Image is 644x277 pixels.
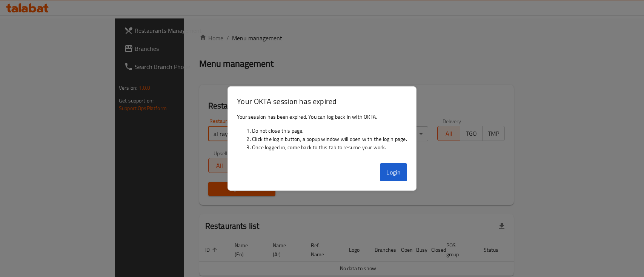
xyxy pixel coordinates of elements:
[252,135,407,143] li: Click the login button, a popup window will open with the login page.
[252,127,407,135] li: Do not close this page.
[380,163,407,181] button: Login
[237,96,407,107] h3: Your OKTA session has expired
[252,143,407,152] li: Once logged in, come back to this tab to resume your work.
[228,110,416,160] div: Your session has been expired. You can log back in with OKTA.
